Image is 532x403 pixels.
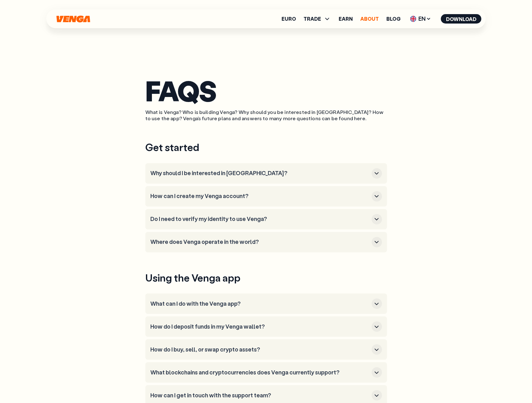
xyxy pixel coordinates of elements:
[145,271,387,284] h3: Using the Venga app
[304,15,331,23] span: TRADE
[150,214,382,224] button: Do I need to verify my identity to use Venga?
[150,321,382,332] button: How do I deposit funds in my Venga wallet?
[150,392,369,399] h3: How can I get in touch with the support team?
[150,191,382,201] button: How can I create my Venga account?
[145,109,387,122] p: What is Venga? Who is building Venga? Why should you be interested in [GEOGRAPHIC_DATA]? How to u...
[441,14,481,24] button: Download
[56,15,91,23] svg: Home
[150,346,369,353] h3: How do I buy, sell, or swap crypto assets?
[408,14,433,24] span: EN
[150,367,382,378] button: What blockchains and cryptocurrencies does Venga currently support?
[145,78,387,103] h1: FAQS
[150,239,369,245] h3: Where does Venga operate in the world?
[150,170,369,177] h3: Why should I be interested in [GEOGRAPHIC_DATA]?
[339,16,353,21] a: Earn
[150,298,382,309] button: What can I do with the Venga app?
[150,216,369,223] h3: Do I need to verify my identity to use Venga?
[410,16,416,22] img: flag-uk
[150,300,369,307] h3: What can I do with the Venga app?
[150,193,369,200] h3: How can I create my Venga account?
[150,237,382,247] button: Where does Venga operate in the world?
[386,16,400,21] a: Blog
[150,323,369,330] h3: How do I deposit funds in my Venga wallet?
[150,390,382,400] button: How can I get in touch with the support team?
[145,141,387,154] h3: Get started
[150,369,369,376] h3: What blockchains and cryptocurrencies does Venga currently support?
[150,344,382,355] button: How do I buy, sell, or swap crypto assets?
[304,16,321,21] span: TRADE
[360,16,379,21] a: About
[282,16,296,21] a: Euro
[150,168,382,179] button: Why should I be interested in [GEOGRAPHIC_DATA]?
